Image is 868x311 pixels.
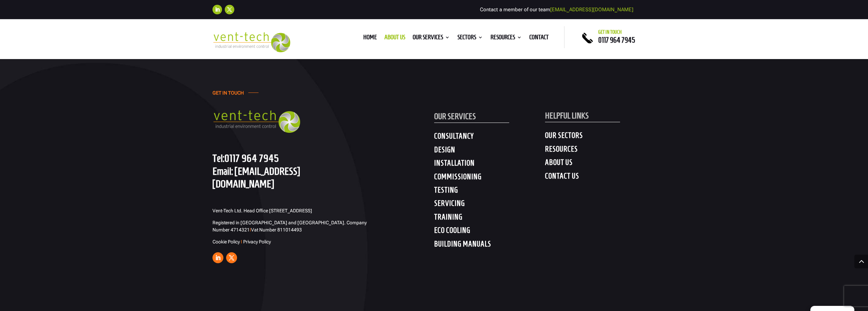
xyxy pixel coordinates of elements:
h4: TRAINING [434,212,545,225]
h4: CONTACT US [545,171,656,184]
h4: RESOURCES [545,144,656,157]
span: I [250,227,251,232]
h4: ABOUT US [545,158,656,170]
span: HELPFUL LINKS [545,111,589,120]
span: OUR SERVICES [434,112,476,121]
a: Follow on LinkedIn [212,252,223,263]
span: Registered in [GEOGRAPHIC_DATA] and [GEOGRAPHIC_DATA]. Company Number 4714321 Vat Number 811014493 [212,220,367,232]
a: Cookie Policy [212,239,240,244]
a: Home [363,35,377,42]
h4: TESTING [434,185,545,198]
a: Sectors [457,35,483,42]
h4: GET IN TOUCH [212,90,244,99]
a: Contact [529,35,549,42]
h4: DESIGN [434,145,545,157]
a: Follow on X [226,252,237,263]
a: Resources [490,35,522,42]
img: 2023-09-27T08_35_16.549ZVENT-TECH---Clear-background [212,32,291,52]
span: Vent-Tech Ltd. Head Office [STREET_ADDRESS] [212,208,312,213]
a: Follow on X [225,5,234,14]
h4: SERVICING [434,199,545,211]
a: Follow on LinkedIn [212,5,222,14]
a: About us [384,35,405,42]
a: [EMAIL_ADDRESS][DOMAIN_NAME] [550,6,633,13]
h4: BUILDING MANUALS [434,239,545,252]
a: Privacy Policy [243,239,271,244]
span: Email: [212,165,233,177]
h4: CONSULTANCY [434,131,545,144]
h4: COMMISSIONING [434,172,545,184]
span: I [241,239,242,244]
a: Our Services [413,35,450,42]
span: Contact a member of our team [480,6,633,13]
span: Tel: [212,152,224,164]
a: Tel:0117 964 7945 [212,152,279,164]
a: 0117 964 7945 [598,36,635,44]
span: Get in touch [598,29,622,35]
h4: OUR SECTORS [545,131,656,143]
h4: ECO COOLING [434,226,545,238]
h4: INSTALLATION [434,158,545,171]
a: [EMAIL_ADDRESS][DOMAIN_NAME] [212,165,300,189]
